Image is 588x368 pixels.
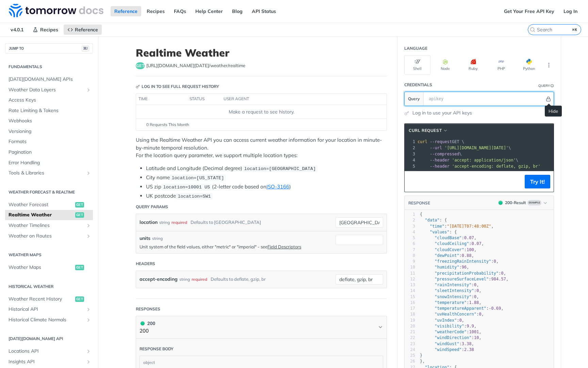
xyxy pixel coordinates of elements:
h2: Fundamentals [5,64,93,70]
span: 'accept: application/json' [452,158,516,163]
button: Shell [404,55,430,75]
span: : { [420,230,457,234]
span: 96 [462,265,467,270]
span: : [420,347,474,352]
span: - [489,306,491,311]
th: time [136,94,187,105]
span: 0 [476,288,479,293]
a: Versioning [5,126,93,137]
a: Access Keys [5,95,93,105]
span: 9.9 [467,324,474,328]
a: Locations APIShow subpages for Locations API [5,346,93,356]
h2: [DATE][DOMAIN_NAME] API [5,336,93,342]
span: : , [420,312,484,317]
span: "data" [425,218,439,223]
img: Tomorrow.io Weather API Docs [9,4,103,17]
span: "visibility" [435,324,464,328]
label: accept-encoding [140,274,178,284]
span: 2.38 [464,347,474,352]
div: 9 [405,259,415,264]
span: "uvHealthConcern" [435,312,476,317]
span: 0 [474,294,476,299]
span: Error Handling [9,159,91,166]
span: --compressed [430,152,459,156]
span: "snowIntensity" [435,294,471,299]
h2: Historical Weather [5,283,93,290]
p: Using the Realtime Weather API you can access current weather information for your location in mi... [136,136,387,159]
span: "rainIntensity" [435,282,471,287]
div: 7 [405,247,415,253]
div: 3 [405,151,416,157]
button: Show subpages for Historical Climate Normals [86,317,91,323]
p: 200 [140,327,155,335]
a: Historical APIShow subpages for Historical API [5,304,93,315]
span: Recipes [40,27,58,33]
span: Realtime Weather [9,212,73,218]
a: Historical Climate NormalsShow subpages for Historical Climate Normals [5,315,93,325]
svg: More ellipsis [546,62,552,68]
span: Reference [75,27,98,33]
button: Node [432,55,458,75]
div: Headers [136,261,155,267]
div: 25 [405,353,415,358]
span: : , [420,277,508,281]
span: \ [418,152,462,156]
span: curl [418,139,427,144]
span: Versioning [9,128,91,135]
span: --header [430,158,450,163]
span: 0.88 [462,253,472,258]
button: Hide [545,95,552,102]
span: cURL Request [409,127,442,134]
span: Webhooks [9,118,91,124]
button: More Languages [544,60,554,70]
a: Blog [228,6,246,16]
a: Weather Data LayersShow subpages for Weather Data Layers [5,85,93,95]
span: location=[GEOGRAPHIC_DATA] [244,166,316,171]
a: Rate Limiting & Tokens [5,106,93,116]
span: 0 [494,259,496,264]
button: Show subpages for Historical API [86,307,91,312]
button: Show subpages for Locations API [86,349,91,354]
span: : , [420,341,474,346]
div: 2 [405,217,415,223]
a: API Status [248,6,280,16]
div: 1 [405,139,416,145]
button: JUMP TO⌘/ [5,43,93,53]
div: string [179,274,190,284]
button: Query [405,92,424,106]
span: 0 [501,271,503,276]
span: get [136,62,145,69]
span: --header [430,164,450,169]
span: Weather Timelines [9,222,84,229]
span: Weather Recent History [9,296,73,303]
span: : { [420,218,447,223]
div: Credentials [404,82,432,88]
span: 200 [141,321,145,325]
span: Access Keys [9,97,91,104]
input: apikey [425,92,545,106]
button: Python [516,55,542,75]
span: "values" [430,230,450,234]
div: 4 [405,157,416,163]
span: "humidity" [435,265,459,270]
span: Locations API [9,348,84,355]
span: Query [408,96,420,102]
span: 0 [459,318,462,323]
span: '[URL][DOMAIN_NAME][DATE]' [444,145,508,150]
span: 0.07 [472,241,481,246]
span: Formats [9,138,91,145]
span: "cloudCeiling" [435,241,469,246]
span: Insights API [9,358,84,365]
span: https://api.tomorrow.io/v4/weather/realtime [146,62,245,69]
span: Historical API [9,306,84,313]
button: Show subpages for Weather Timelines [86,223,91,228]
span: "pressureSurfaceLevel" [435,277,489,281]
span: [DATE][DOMAIN_NAME] APIs [9,76,91,83]
span: ⌘/ [82,46,89,51]
li: UK postcode [146,192,387,200]
div: 6 [405,241,415,247]
div: required [171,217,187,227]
span: "time" [430,224,444,229]
div: 2 [405,145,416,151]
span: 984.57 [491,277,506,281]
